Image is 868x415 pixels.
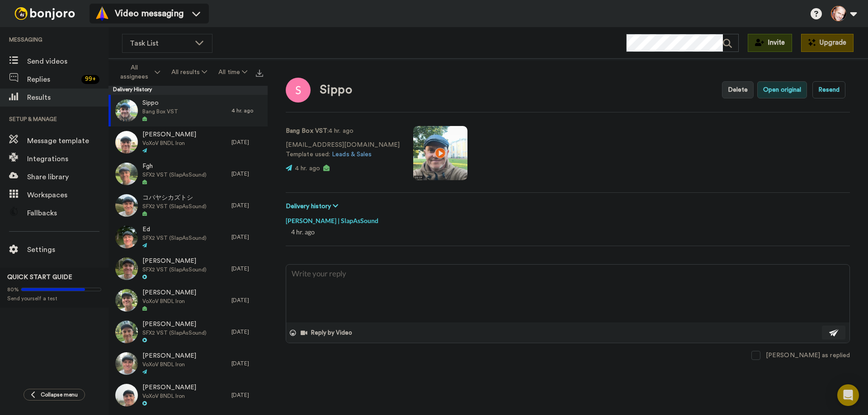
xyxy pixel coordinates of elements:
[130,38,190,49] span: Task List
[286,78,311,103] img: Image of Sippo
[286,212,850,225] div: [PERSON_NAME] | SlapAsSound
[115,131,138,154] img: a8b6f68d-576b-41bb-9cbb-f7c1fade0aef-thumb.jpg
[11,7,79,20] img: bj-logo-header-white.svg
[27,172,108,182] span: Share library
[142,108,178,115] span: Bang Box VST
[748,34,792,52] button: Invite
[108,348,268,379] a: [PERSON_NAME]VoXoV BNDL Iron[DATE]
[142,234,207,242] span: SFX2 VST (SlapAsSound)
[108,95,268,126] a: SippoBang Box VST4 hr. ago
[286,202,341,212] button: Delivery history
[801,34,854,52] button: Upgrade
[142,298,196,305] span: VoXoV BNDL Iron
[115,226,138,248] img: 354d7dd7-f04b-4e3e-86bd-1fdf73709318-thumb.jpg
[7,295,101,302] span: Send yourself a test
[231,265,263,272] div: [DATE]
[231,233,263,241] div: [DATE]
[115,7,184,20] span: Video messaging
[142,257,207,266] span: [PERSON_NAME]
[115,99,138,122] img: 2a629dc0-e168-4ef0-947e-428d0257f968-thumb.jpg
[115,257,138,280] img: 1871abd3-8c2f-42fa-9bc8-df4e76bd236e-thumb.jpg
[142,131,196,140] span: [PERSON_NAME]
[115,352,138,375] img: 38d79101-382d-4586-b4b4-1845eee56146-thumb.jpg
[27,208,108,219] span: Fallbacks
[231,360,263,367] div: [DATE]
[286,126,400,136] p: : 4 hr. ago
[108,190,268,221] a: コバヤシカズトシSFX2 VST (SlapAsSound)[DATE]
[142,352,196,361] span: [PERSON_NAME]
[27,244,108,255] span: Settings
[142,162,207,171] span: Fgh
[24,389,85,401] button: Collapse menu
[286,128,327,134] strong: Bang Box VST
[108,316,268,348] a: [PERSON_NAME]SFX2 VST (SlapAsSound)[DATE]
[332,151,372,158] a: Leads & Sales
[142,361,196,368] span: VoXoV BNDL Iron
[165,64,212,80] button: All results
[108,158,268,190] a: FghSFX2 VST (SlapAsSound)[DATE]
[27,190,108,201] span: Workspaces
[116,63,153,81] span: All assignees
[142,140,196,147] span: VoXoV BNDL Iron
[108,126,268,158] a: [PERSON_NAME]VoXoV BNDL Iron[DATE]
[142,383,196,392] span: [PERSON_NAME]
[108,86,268,95] div: Delivery History
[108,221,268,253] a: EdSFX2 VST (SlapAsSound)[DATE]
[142,225,207,234] span: Ed
[108,284,268,316] a: [PERSON_NAME]VoXoV BNDL Iron[DATE]
[837,384,859,406] div: Open Intercom Messenger
[213,64,253,80] button: All time
[81,75,99,84] div: 99 +
[110,60,165,85] button: All assignees
[231,139,263,146] div: [DATE]
[231,202,263,209] div: [DATE]
[142,329,207,336] span: SFX2 VST (SlapAsSound)
[142,171,207,178] span: SFX2 VST (SlapAsSound)
[142,266,207,273] span: SFX2 VST (SlapAsSound)
[142,289,196,298] span: [PERSON_NAME]
[7,274,72,280] span: QUICK START GUIDE
[27,56,108,67] span: Send videos
[231,392,263,399] div: [DATE]
[757,81,807,98] button: Open original
[320,84,352,97] div: Sippo
[115,289,138,312] img: 3c0423a0-c393-4a01-a36c-c23ce2d11a0e-thumb.jpg
[295,165,320,172] span: 4 hr. ago
[286,140,400,159] p: [EMAIL_ADDRESS][DOMAIN_NAME] Template used:
[231,328,263,336] div: [DATE]
[7,286,19,293] span: 80%
[27,154,108,164] span: Integrations
[253,65,266,79] button: Export all results that match these filters now.
[766,351,850,360] div: [PERSON_NAME] as replied
[722,81,754,98] button: Delete
[142,320,207,329] span: [PERSON_NAME]
[142,194,207,203] span: コバヤシカズトシ
[829,329,839,336] img: send-white.svg
[142,203,207,210] span: SFX2 VST (SlapAsSound)
[115,163,138,185] img: d700ef07-7ce2-4c98-9efa-b9bbf4a706aa-thumb.jpg
[108,379,268,411] a: [PERSON_NAME]VoXoV BNDL Iron[DATE]
[231,170,263,177] div: [DATE]
[115,384,138,406] img: c2d0962a-9cdf-4a6d-a359-130dc2dc0eb6-thumb.jpg
[231,297,263,304] div: [DATE]
[115,194,138,217] img: bdd749cd-6c46-424c-ab63-6a469ec329f6-thumb.jpg
[41,391,78,398] span: Collapse menu
[291,228,844,237] div: 4 hr. ago
[115,321,138,343] img: fa1098c5-2524-4ca2-8e3d-b6704a32bb24-thumb.jpg
[142,99,178,108] span: Sippo
[300,326,355,340] button: Reply by Video
[142,392,196,400] span: VoXoV BNDL Iron
[27,135,108,146] span: Message template
[231,107,263,114] div: 4 hr. ago
[256,70,263,77] img: export.svg
[27,92,108,103] span: Results
[108,253,268,284] a: [PERSON_NAME]SFX2 VST (SlapAsSound)[DATE]
[27,74,78,85] span: Replies
[95,6,109,21] img: vm-color.svg
[812,81,845,98] button: Resend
